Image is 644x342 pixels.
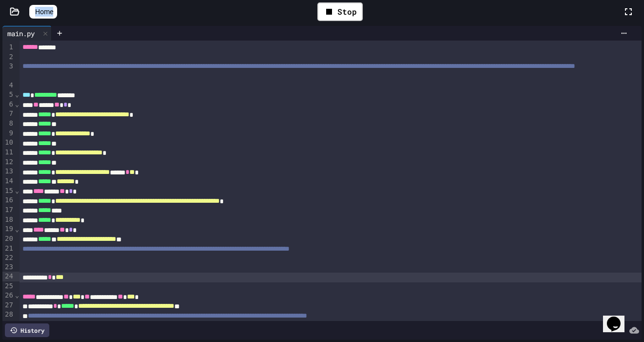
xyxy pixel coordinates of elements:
[2,43,15,52] div: 1
[15,187,20,194] span: Fold line
[2,281,15,291] div: 25
[603,303,634,332] iframe: chat widget
[2,253,15,262] div: 22
[2,62,15,81] div: 3
[2,224,15,234] div: 19
[2,167,15,176] div: 13
[35,7,53,17] span: Home
[2,26,52,41] div: main.py
[2,128,15,138] div: 9
[15,90,20,98] span: Fold line
[2,100,15,109] div: 6
[2,157,15,167] div: 12
[2,52,15,62] div: 2
[2,28,40,39] div: main.py
[2,109,15,119] div: 7
[2,244,15,254] div: 21
[2,320,15,329] div: 29
[2,176,15,186] div: 14
[2,186,15,196] div: 15
[15,225,20,233] span: Fold line
[2,215,15,225] div: 18
[5,323,49,337] div: History
[2,148,15,157] div: 11
[2,119,15,128] div: 8
[2,205,15,215] div: 17
[2,195,15,205] div: 16
[2,310,15,320] div: 28
[2,291,15,300] div: 26
[317,2,363,21] div: Stop
[2,234,15,244] div: 20
[2,90,15,100] div: 5
[2,81,15,90] div: 4
[15,100,20,108] span: Fold line
[2,300,15,310] div: 27
[29,5,57,19] a: Home
[2,138,15,148] div: 10
[2,262,15,272] div: 23
[2,272,15,281] div: 24
[15,291,20,299] span: Fold line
